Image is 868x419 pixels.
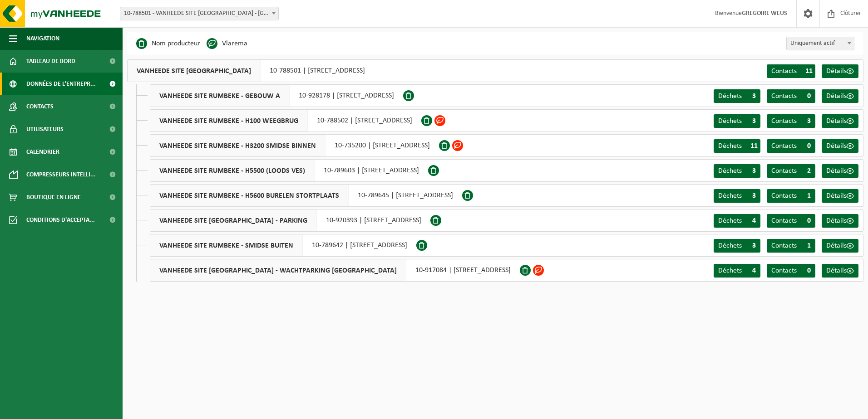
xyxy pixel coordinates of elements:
[26,50,75,73] span: Tableau de bord
[747,139,760,153] span: 11
[150,234,416,257] div: 10-789642 | [STREET_ADDRESS]
[150,259,520,282] div: 10-917084 | [STREET_ADDRESS]
[767,264,815,278] a: Contacts 0
[822,189,858,203] a: Détails
[26,186,81,209] span: Boutique en ligne
[26,163,96,186] span: Compresseurs intelli...
[120,7,278,20] span: 10-788501 - VANHEEDE SITE RUMBEKE - RUMBEKE
[150,234,303,256] span: VANHEEDE SITE RUMBEKE - SMIDSE BUITEN
[26,141,59,163] span: Calendrier
[127,59,374,82] div: 10-788501 | [STREET_ADDRESS]
[826,192,847,200] span: Détails
[787,37,854,50] span: Uniquement actif
[718,217,742,224] span: Déchets
[771,267,797,274] span: Contacts
[150,160,315,181] span: VANHEEDE SITE RUMBEKE - H5500 (LOODS VES)
[150,84,403,107] div: 10-928178 | [STREET_ADDRESS]
[826,267,847,274] span: Détails
[150,85,290,107] span: VANHEEDE SITE RUMBEKE - GEBOUW A
[718,142,742,150] span: Déchets
[767,164,815,178] a: Contacts 2
[822,264,858,278] a: Détails
[767,239,815,253] a: Contacts 1
[150,259,406,281] span: VANHEEDE SITE [GEOGRAPHIC_DATA] - WACHTPARKING [GEOGRAPHIC_DATA]
[714,139,760,153] a: Déchets 11
[718,267,742,274] span: Déchets
[747,114,760,128] span: 3
[747,239,760,253] span: 3
[826,142,847,150] span: Détails
[771,167,797,175] span: Contacts
[718,93,742,100] span: Déchets
[742,10,787,17] strong: GREGOIRE WEUS
[822,89,858,103] a: Détails
[747,264,760,278] span: 4
[128,60,261,82] span: VANHEEDE SITE [GEOGRAPHIC_DATA]
[718,192,742,200] span: Déchets
[747,89,760,103] span: 3
[150,209,430,232] div: 10-920393 | [STREET_ADDRESS]
[150,185,349,206] span: VANHEEDE SITE RUMBEKE - H5600 BURELEN STORTPLAATS
[826,167,847,175] span: Détails
[747,164,760,178] span: 3
[826,242,847,249] span: Détails
[26,73,96,95] span: Données de l'entrepr...
[802,264,815,278] span: 0
[822,114,858,128] a: Détails
[771,93,797,100] span: Contacts
[822,214,858,228] a: Détails
[826,68,847,75] span: Détails
[26,27,59,50] span: Navigation
[150,134,439,157] div: 10-735200 | [STREET_ADDRESS]
[802,164,815,178] span: 2
[26,118,64,141] span: Utilisateurs
[767,139,815,153] a: Contacts 0
[802,239,815,253] span: 1
[771,142,797,150] span: Contacts
[714,239,760,253] a: Déchets 3
[802,89,815,103] span: 0
[771,242,797,249] span: Contacts
[771,192,797,200] span: Contacts
[786,37,854,50] span: Uniquement actif
[150,109,421,132] div: 10-788502 | [STREET_ADDRESS]
[714,189,760,203] a: Déchets 3
[714,164,760,178] a: Déchets 3
[714,114,760,128] a: Déchets 3
[822,239,858,253] a: Détails
[136,37,200,50] li: Nom producteur
[802,64,815,78] span: 11
[771,117,797,125] span: Contacts
[767,189,815,203] a: Contacts 1
[150,209,317,231] span: VANHEEDE SITE [GEOGRAPHIC_DATA] - PARKING
[822,139,858,153] a: Détails
[767,214,815,228] a: Contacts 0
[714,264,760,278] a: Déchets 4
[120,7,279,20] span: 10-788501 - VANHEEDE SITE RUMBEKE - RUMBEKE
[826,117,847,125] span: Détails
[718,117,742,125] span: Déchets
[207,37,247,50] li: Vlarema
[767,114,815,128] a: Contacts 3
[747,214,760,228] span: 4
[771,217,797,224] span: Contacts
[718,167,742,175] span: Déchets
[714,89,760,103] a: Déchets 3
[822,164,858,178] a: Détails
[150,135,325,156] span: VANHEEDE SITE RUMBEKE - H3200 SMIDSE BINNEN
[802,214,815,228] span: 0
[771,68,797,75] span: Contacts
[150,184,462,207] div: 10-789645 | [STREET_ADDRESS]
[767,64,815,78] a: Contacts 11
[802,139,815,153] span: 0
[150,159,428,182] div: 10-789603 | [STREET_ADDRESS]
[747,189,760,203] span: 3
[802,189,815,203] span: 1
[826,93,847,100] span: Détails
[714,214,760,228] a: Déchets 4
[150,110,308,132] span: VANHEEDE SITE RUMBEKE - H100 WEEGBRUG
[718,242,742,249] span: Déchets
[767,89,815,103] a: Contacts 0
[822,64,858,78] a: Détails
[26,95,54,118] span: Contacts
